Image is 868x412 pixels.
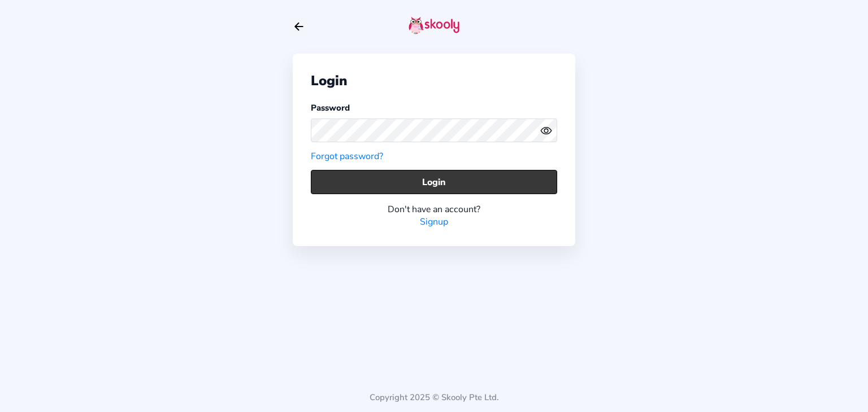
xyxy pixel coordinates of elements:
[540,125,557,137] button: eye outlineeye off outline
[311,170,557,194] button: Login
[311,72,557,90] div: Login
[311,102,350,113] label: Password
[311,150,383,163] a: Forgot password?
[409,16,459,34] img: skooly-logo.png
[420,216,448,228] a: Signup
[293,20,305,33] button: arrow back outline
[540,125,552,137] ion-icon: eye outline
[311,203,557,216] div: Don't have an account?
